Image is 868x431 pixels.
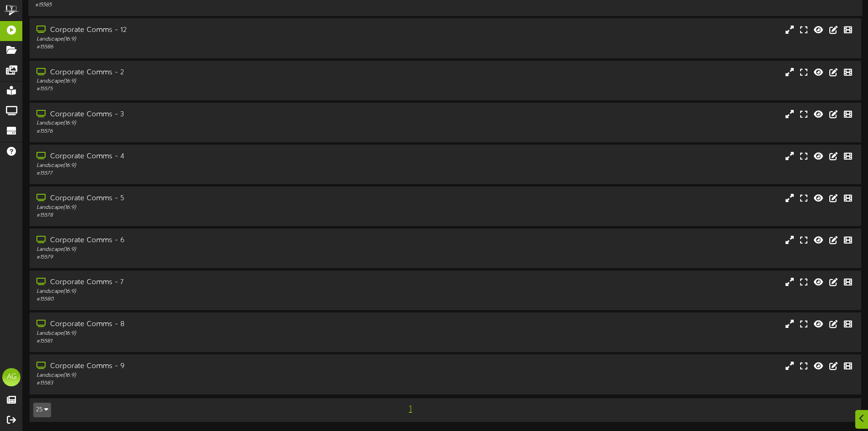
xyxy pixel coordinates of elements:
div: Corporate Comms - 2 [36,68,369,78]
div: # 15577 [36,170,369,177]
div: Corporate Comms - 6 [36,235,369,246]
span: 1 [406,404,414,414]
div: Corporate Comms - 3 [36,109,369,120]
div: Landscape ( 16:9 ) [36,288,369,296]
div: Landscape ( 16:9 ) [36,372,369,379]
div: # 15580 [36,296,369,303]
div: Landscape ( 16:9 ) [36,36,369,43]
div: Landscape ( 16:9 ) [36,330,369,338]
div: # 15575 [36,85,369,93]
div: Landscape ( 16:9 ) [36,246,369,254]
button: 25 [33,403,51,417]
div: Corporate Comms - 5 [36,193,369,204]
div: Landscape ( 16:9 ) [36,204,369,212]
div: # 15586 [36,43,369,51]
div: # 15576 [36,128,369,135]
div: Landscape ( 16:9 ) [36,119,369,127]
div: # 15585 [35,1,369,9]
div: Corporate Comms - 12 [36,25,369,36]
div: # 15579 [36,254,369,261]
div: Landscape ( 16:9 ) [36,162,369,170]
div: # 15581 [36,338,369,345]
div: Corporate Comms - 8 [36,319,369,330]
div: # 15578 [36,212,369,219]
div: AG [2,368,21,386]
div: # 15583 [36,379,369,387]
div: Corporate Comms - 9 [36,361,369,372]
div: Corporate Comms - 4 [36,151,369,162]
div: Corporate Comms - 7 [36,277,369,288]
div: Landscape ( 16:9 ) [36,78,369,85]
